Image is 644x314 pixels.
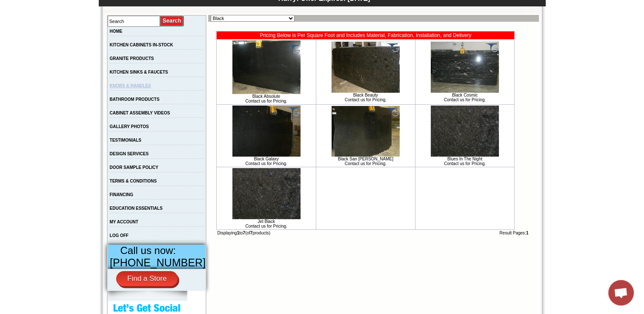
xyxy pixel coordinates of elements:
td: Black Galaxy Contact us for Pricing. [217,105,315,167]
td: Black San [PERSON_NAME] Contact us for Pricing. [316,105,415,167]
b: 1 [237,231,240,235]
a: FINANCING [110,192,134,197]
td: Pricing Below is Per Square Foot and Includes Material, Fabrication, Installation, and Delivery [217,31,514,39]
td: Black Beauty Contact us for Pricing. [316,40,415,104]
a: Find a Store [116,271,178,286]
a: DOOR SAMPLE POLICY [110,165,158,170]
a: EDUCATION ESSENTIALS [110,206,163,211]
a: CABINET ASSEMBLY VIDEOS [110,111,170,115]
a: TESTIMONIALS [110,138,141,143]
a: TERMS & CONDITIONS [110,179,157,183]
span: [PHONE_NUMBER] [110,257,206,268]
span: Call us now: [120,245,176,256]
td: Result Pages: [415,230,530,236]
a: MY ACCOUNT [110,220,138,224]
td: Blues In The Night Contact us for Pricing. [415,105,514,167]
b: 1 [526,231,529,235]
td: Black Cosmic Contact us for Pricing. [415,40,514,104]
a: GRANITE PRODUCTS [110,56,154,61]
a: DESIGN SERVICES [110,151,149,156]
a: BATHROOM PRODUCTS [110,97,160,102]
input: Submit [160,15,184,27]
a: GALLERY PHOTOS [110,124,149,129]
td: Jet Black Contact us for Pricing. [217,167,315,229]
a: KITCHEN CABINETS IN-STOCK [110,43,173,47]
td: Displaying to (of products) [216,230,415,236]
a: Open chat [608,280,634,305]
a: KITCHEN SINKS & FAUCETS [110,70,168,74]
a: HOME [110,29,123,34]
b: 7 [243,231,246,235]
a: LOG OFF [110,233,129,238]
td: Black Absolute Contact us for Pricing. [217,40,315,104]
a: KNOBS & HANDLES [110,83,151,88]
b: 7 [250,231,253,235]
